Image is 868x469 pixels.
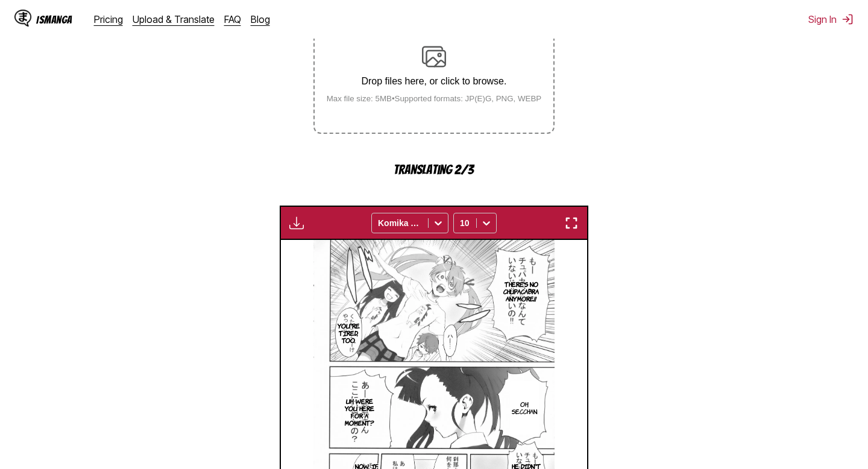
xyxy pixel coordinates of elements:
[289,216,304,230] img: Download translated images
[14,10,94,29] a: IsManga LogoIsManga
[94,13,123,25] a: Pricing
[224,13,241,25] a: FAQ
[313,163,555,177] p: Translating 2/3
[841,13,854,25] img: Sign out
[317,76,552,87] p: Drop files here, or click to browse.
[501,278,541,304] p: There's no chupacabra anymore!!
[133,13,215,25] a: Upload & Translate
[251,13,270,25] a: Blog
[509,398,540,417] p: Oh, Secchan.
[317,94,552,103] small: Max file size: 5MB • Supported formats: JP(E)G, PNG, WEBP
[564,216,579,230] img: Enter fullscreen
[808,13,854,25] button: Sign In
[14,10,31,27] img: IsManga Logo
[335,319,362,346] p: You're tired, too.
[342,395,377,429] p: Uh, were you here for a moment?
[36,14,72,25] div: IsManga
